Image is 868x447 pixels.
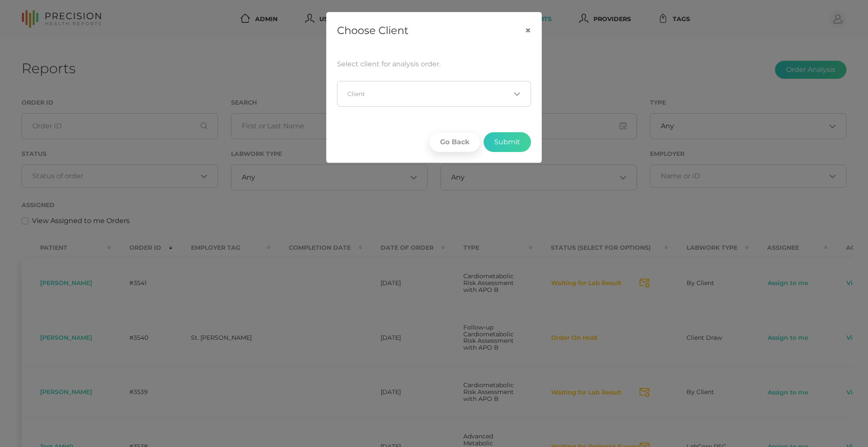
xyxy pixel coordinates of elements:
button: Submit [484,132,531,152]
p: Select client for analysis order. [337,59,531,69]
button: Go Back [429,132,480,152]
input: Search for option [348,90,510,98]
h5: Choose Client [337,23,409,38]
div: Search for option [337,81,531,107]
button: Close [515,12,541,49]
